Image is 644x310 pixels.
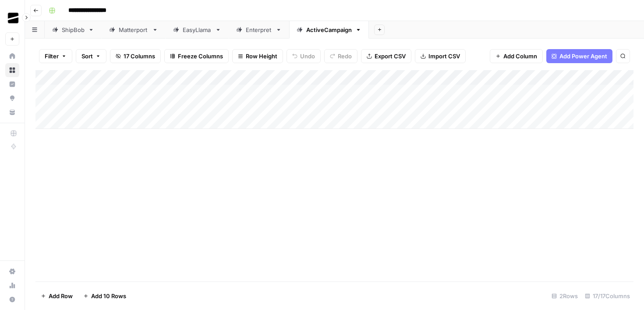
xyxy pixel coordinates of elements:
a: Opportunities [5,91,19,105]
span: Sort [81,52,93,61]
span: Undo [300,52,315,61]
button: Import CSV [415,49,466,63]
a: Your Data [5,105,19,119]
button: Row Height [232,49,283,63]
div: ActiveCampaign [306,25,352,34]
a: Usage [5,278,19,292]
span: Add Row [49,292,73,300]
button: Filter [39,49,72,63]
button: Help + Support [5,292,19,306]
button: Export CSV [361,49,411,63]
span: 17 Columns [124,52,155,61]
button: Add 10 Rows [78,289,131,303]
img: OGM Logo [5,10,21,26]
button: Add Row [35,289,78,303]
a: Enterpret [229,21,289,39]
a: ShipBob [45,21,102,39]
span: Redo [338,52,352,61]
div: 2 Rows [548,289,581,303]
a: Matterport [102,21,166,39]
span: Row Height [246,52,277,61]
button: Freeze Columns [164,49,229,63]
a: Insights [5,77,19,91]
span: Filter [45,52,59,61]
span: Export CSV [375,52,406,61]
div: 17/17 Columns [581,289,633,303]
button: Sort [76,49,106,63]
span: Add Power Agent [559,52,607,61]
button: Redo [324,49,357,63]
span: Import CSV [428,52,460,61]
button: 17 Columns [110,49,161,63]
a: EasyLlama [166,21,229,39]
span: Freeze Columns [178,52,223,61]
button: Add Power Agent [546,49,612,63]
button: Undo [287,49,321,63]
div: EasyLlama [183,25,212,34]
a: Browse [5,63,19,77]
a: ActiveCampaign [289,21,369,39]
a: Home [5,49,19,63]
a: Settings [5,264,19,278]
span: Add 10 Rows [91,292,126,300]
div: Enterpret [246,25,272,34]
span: Add Column [503,52,537,61]
button: Add Column [490,49,543,63]
div: ShipBob [62,25,85,34]
button: Workspace: OGM [5,7,19,29]
div: Matterport [119,25,149,34]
